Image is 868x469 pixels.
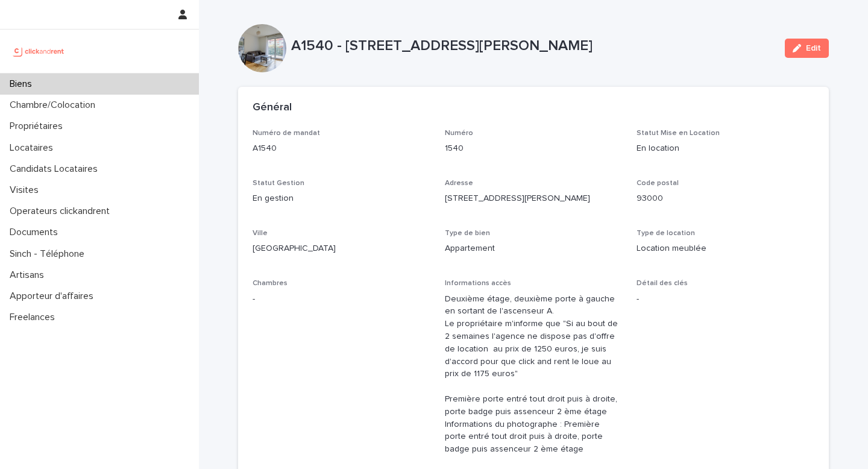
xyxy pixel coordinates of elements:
[806,44,821,52] span: Edit
[253,293,430,306] p: -
[291,37,775,55] p: A1540 - [STREET_ADDRESS][PERSON_NAME]
[637,180,679,187] span: Code postal
[445,142,623,155] p: 1540
[5,227,68,238] p: Documents
[445,242,623,255] p: Appartement
[5,184,48,196] p: Visites
[445,180,473,187] span: Adresse
[253,242,430,255] p: [GEOGRAPHIC_DATA]
[637,242,814,255] p: Location meublée
[253,130,320,137] span: Numéro de mandat
[445,230,490,237] span: Type de bien
[445,192,623,205] p: [STREET_ADDRESS][PERSON_NAME]
[10,39,68,63] img: UCB0brd3T0yccxBKYDjQ
[5,121,72,132] p: Propriétaires
[5,248,94,260] p: Sinch - Téléphone
[253,230,268,237] span: Ville
[637,142,814,155] p: En location
[637,293,814,306] p: -
[637,280,688,287] span: Détail des clés
[253,142,430,155] p: A1540
[5,206,119,217] p: Operateurs clickandrent
[445,130,473,137] span: Numéro
[5,99,105,111] p: Chambre/Colocation
[5,78,42,90] p: Biens
[637,130,720,137] span: Statut Mise en Location
[253,280,288,287] span: Chambres
[637,192,814,205] p: 93000
[5,142,63,154] p: Locataires
[637,230,695,237] span: Type de location
[5,163,107,175] p: Candidats Locataires
[253,101,292,115] h2: Général
[253,180,304,187] span: Statut Gestion
[5,291,103,302] p: Apporteur d'affaires
[445,280,511,287] span: Informations accès
[445,293,623,456] p: Deuxième étage, deuxième porte à gauche en sortant de l'ascenseur A. Le propriétaire m'informe qu...
[785,39,829,58] button: Edit
[5,312,64,323] p: Freelances
[253,192,430,205] p: En gestion
[5,269,54,281] p: Artisans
